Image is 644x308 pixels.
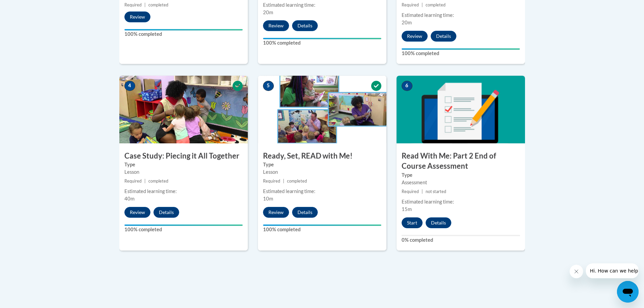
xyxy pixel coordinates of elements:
[570,265,583,278] iframe: Close message
[263,1,381,9] div: Estimated learning time:
[124,81,135,91] span: 4
[263,224,381,226] div: Your progress
[4,5,55,10] span: Hi. How can we help?
[292,207,318,218] button: Details
[397,151,525,172] h3: Read With Me: Part 2 End of Course Assessment
[124,179,142,184] span: Required
[422,189,423,194] span: |
[397,76,525,143] img: Course Image
[402,48,520,50] div: Your progress
[292,20,318,31] button: Details
[124,2,142,7] span: Required
[422,2,423,7] span: |
[258,76,386,143] img: Course Image
[153,207,179,218] button: Details
[287,179,307,184] span: completed
[263,188,381,195] div: Estimated learning time:
[144,2,146,7] span: |
[263,207,289,218] button: Review
[402,2,419,7] span: Required
[263,196,273,202] span: 10m
[124,224,243,226] div: Your progress
[586,263,639,278] iframe: Message from company
[258,151,386,161] h3: Ready, Set, READ with Me!
[402,31,428,42] button: Review
[124,29,243,30] div: Your progress
[402,20,412,25] span: 20m
[426,2,446,7] span: completed
[263,168,381,176] div: Lesson
[119,151,248,161] h3: Case Study: Piecing it All Together
[124,188,243,195] div: Estimated learning time:
[263,39,381,47] label: 100% completed
[402,171,520,179] label: Type
[148,179,168,184] span: completed
[263,81,274,91] span: 5
[263,9,273,15] span: 20m
[124,207,150,218] button: Review
[119,76,248,143] img: Course Image
[431,31,456,42] button: Details
[124,30,243,38] label: 100% completed
[124,161,243,168] label: Type
[402,236,520,244] label: 0% completed
[263,179,280,184] span: Required
[283,179,284,184] span: |
[124,11,150,22] button: Review
[402,81,412,91] span: 6
[402,189,419,194] span: Required
[402,206,412,212] span: 15m
[402,217,423,228] button: Start
[148,2,168,7] span: completed
[402,11,520,19] div: Estimated learning time:
[402,50,520,57] label: 100% completed
[124,226,243,233] label: 100% completed
[402,198,520,206] div: Estimated learning time:
[124,196,135,202] span: 40m
[263,20,289,31] button: Review
[263,161,381,168] label: Type
[426,189,446,194] span: not started
[144,179,146,184] span: |
[263,38,381,39] div: Your progress
[402,179,520,186] div: Assessment
[426,217,451,228] button: Details
[263,226,381,233] label: 100% completed
[617,281,639,303] iframe: Button to launch messaging window
[124,168,243,176] div: Lesson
